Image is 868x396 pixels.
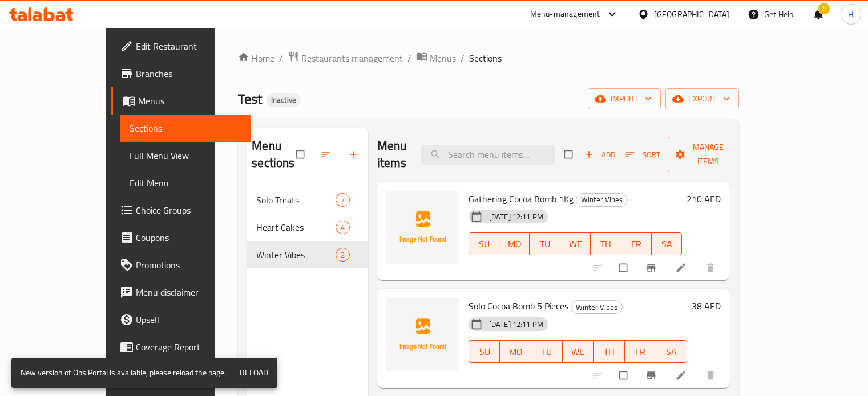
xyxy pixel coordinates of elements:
[256,193,335,207] span: Solo Treats
[267,95,301,105] span: Inactive
[668,137,749,172] button: Manage items
[386,191,459,264] img: Gathering Cocoa Bomb 1Kg
[111,87,251,115] a: Menus
[247,182,368,273] nav: Menu sections
[530,7,600,21] div: Menu-management
[238,51,739,66] nav: breadcrumb
[687,191,721,207] h6: 210 AED
[256,248,335,262] span: Winter Vibes
[111,306,251,333] a: Upsell
[661,344,683,360] span: SA
[256,221,335,234] span: Heart Cakes
[654,8,729,21] div: [GEOGRAPHIC_DATA]
[677,140,740,169] span: Manage items
[336,195,349,206] span: 7
[598,344,620,360] span: TH
[558,144,582,165] span: Select section
[500,340,531,363] button: MO
[534,236,555,252] span: TU
[656,236,677,252] span: SA
[485,211,548,222] span: [DATE] 12:11 PM
[584,148,615,161] span: Add
[130,149,242,162] span: Full Menu View
[591,232,621,255] button: TH
[421,145,555,165] input: search
[639,255,666,280] button: Branch-specific-item
[136,67,242,80] span: Branches
[563,340,594,363] button: WE
[692,298,721,314] h6: 38 AED
[629,344,652,360] span: FR
[576,193,628,207] div: Winter Vibes
[623,146,663,164] button: Sort
[336,221,350,234] div: items
[461,51,465,65] li: /
[698,255,725,280] button: delete
[698,363,725,388] button: delete
[336,248,350,262] div: items
[247,186,368,214] div: Solo Treats7
[571,301,622,314] span: Winter Vibes
[621,232,652,255] button: FR
[469,232,499,255] button: SU
[288,51,403,66] a: Restaurants management
[594,340,625,363] button: TH
[407,51,411,65] li: /
[336,193,350,207] div: items
[111,224,251,251] a: Coupons
[504,236,525,252] span: MO
[120,169,251,197] a: Edit Menu
[469,340,500,363] button: SU
[235,362,273,383] button: Reload
[279,51,283,65] li: /
[238,51,274,65] a: Home
[612,257,636,279] span: Select to update
[377,137,407,172] h2: Menu items
[571,300,623,314] div: Winter Vibes
[111,279,251,306] a: Menu disclaimer
[267,93,301,107] div: Inactive
[848,8,853,21] span: H
[469,51,502,65] span: Sections
[252,137,296,172] h2: Menu sections
[597,92,652,106] span: import
[336,250,349,260] span: 2
[469,297,568,315] span: Solo Cocoa Bomb 5 Pieces
[136,285,242,299] span: Menu disclaimer
[430,51,456,65] span: Menus
[111,333,251,361] a: Coverage Report
[625,148,660,161] span: Sort
[576,193,627,206] span: Winter Vibes
[656,340,688,363] button: SA
[595,236,616,252] span: TH
[111,197,251,224] a: Choice Groups
[469,190,574,207] span: Gathering Cocoa Bomb 1Kg
[336,222,349,233] span: 4
[341,142,368,167] button: Add section
[625,340,656,363] button: FR
[130,176,242,190] span: Edit Menu
[120,142,251,169] a: Full Menu View
[313,142,341,167] span: Sort sections
[626,236,647,252] span: FR
[136,313,242,326] span: Upsell
[536,344,558,360] span: TU
[675,370,689,381] a: Edit menu item
[582,146,618,164] span: Add item
[247,214,368,241] div: Heart Cakes4
[138,94,242,108] span: Menus
[567,344,590,360] span: WE
[474,236,495,252] span: SU
[675,262,689,273] a: Edit menu item
[111,251,251,279] a: Promotions
[485,319,548,330] span: [DATE] 12:11 PM
[240,366,268,380] span: Reload
[247,241,368,268] div: Winter Vibes2
[136,258,242,272] span: Promotions
[652,232,682,255] button: SA
[416,51,456,66] a: Menus
[560,232,591,255] button: WE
